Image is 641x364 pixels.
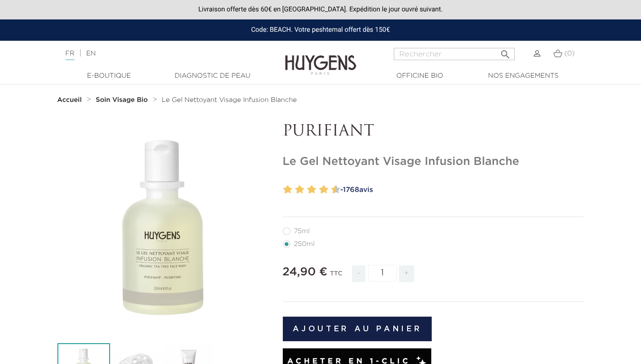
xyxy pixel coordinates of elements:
[283,227,321,235] label: 75ml
[564,50,575,57] span: (0)
[165,71,260,81] a: Diagnostic de peau
[305,183,308,197] label: 5
[285,183,292,197] label: 2
[57,97,82,103] strong: Accueil
[281,183,285,197] label: 1
[317,183,320,197] label: 7
[61,48,260,59] div: |
[500,46,511,57] i: 
[57,96,84,104] a: Accueil
[330,264,343,289] div: TTC
[333,183,340,197] label: 10
[321,183,328,197] label: 8
[62,71,157,81] a: E-Boutique
[162,96,297,104] a: Le Gel Nettoyant Visage Infusion Blanche
[283,123,584,141] p: PURIFIANT
[476,71,571,81] a: Nos engagements
[162,97,297,103] span: Le Gel Nettoyant Visage Infusion Blanche
[399,265,414,282] span: +
[65,50,74,60] a: FR
[343,186,359,193] span: 1768
[309,183,316,197] label: 6
[96,97,148,103] strong: Soin Visage Bio
[283,317,432,341] button: Ajouter au panier
[297,183,304,197] label: 4
[372,71,467,81] a: Officine Bio
[96,96,150,104] a: Soin Visage Bio
[337,183,584,197] a: -1768avis
[352,265,365,282] span: -
[283,266,328,278] span: 24,90 €
[394,48,515,60] input: Rechercher
[285,40,356,76] img: Huygens
[368,265,397,282] input: Quantité
[86,50,95,57] a: EN
[283,240,326,248] label: 250ml
[283,155,584,169] h1: Le Gel Nettoyant Visage Infusion Blanche
[497,45,514,58] button: 
[329,183,333,197] label: 9
[293,183,297,197] label: 3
